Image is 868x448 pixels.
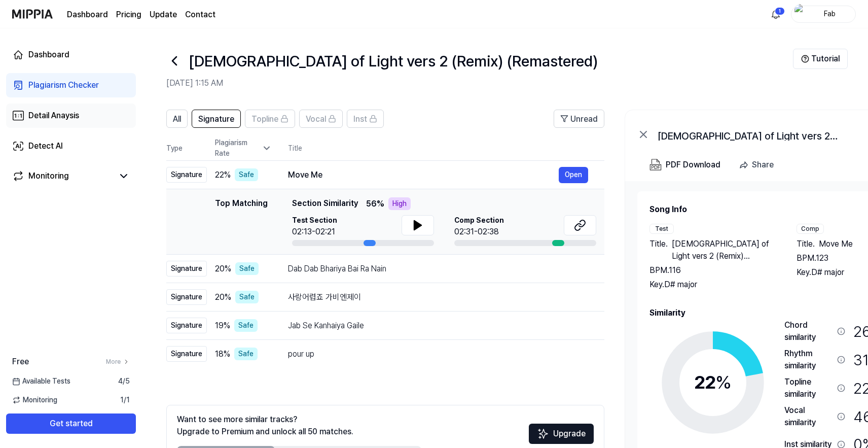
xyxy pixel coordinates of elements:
div: Monitoring [28,170,69,182]
span: 1 / 1 [120,395,130,405]
span: 19 % [215,320,230,332]
div: Detect AI [28,140,63,152]
span: Free [12,356,29,368]
button: Open [559,167,588,183]
span: Unread [570,113,598,125]
img: Help [801,55,809,63]
div: Test [649,224,674,234]
div: BPM. 116 [649,264,776,277]
img: PDF Download [649,159,662,171]
div: pour up [288,348,588,360]
button: Upgrade [529,424,594,444]
button: Signature [192,110,241,128]
button: Tutorial [793,49,848,69]
div: Safe [234,348,258,360]
a: SparklesUpgrade [529,432,594,442]
th: Title [288,136,604,160]
div: Signature [166,346,207,362]
div: Key. D# major [649,279,776,291]
span: Monitoring [12,395,57,405]
div: 1 [775,7,785,15]
div: Comp [797,224,824,234]
a: Pricing [116,9,141,21]
div: Vocal similarity [784,404,833,429]
button: Get started [6,413,136,434]
div: Share [752,158,774,171]
div: [DEMOGRAPHIC_DATA] of Light vers 2 (Remix) (Remastered) [658,128,860,141]
span: Available Tests [12,376,70,387]
a: Detect AI [6,134,136,158]
span: 20 % [215,263,231,275]
div: Safe [235,291,259,303]
span: Signature [198,113,234,125]
div: Rhythm similarity [784,348,833,372]
div: Plagiarism Checker [28,79,99,91]
button: Share [735,155,782,175]
button: Vocal [299,110,343,128]
a: Contact [185,9,215,21]
a: Monitoring [12,170,114,182]
div: Dab Dab Bhariya Bai Ra Nain [288,263,588,275]
h1: Lady of Light vers 2 (Remix) (Remastered) [189,50,598,73]
span: All [173,113,181,125]
div: Safe [235,168,258,181]
div: 22 [694,369,732,396]
span: Title . [649,238,668,262]
div: Fab [810,8,849,19]
a: Plagiarism Checker [6,73,136,97]
span: % [715,371,732,393]
a: Dashboard [6,43,136,67]
button: Inst [347,110,384,128]
span: Inst [353,113,367,125]
span: Vocal [306,113,326,125]
span: 22 % [215,169,231,181]
span: [DEMOGRAPHIC_DATA] of Light vers 2 (Remix) (Remastered) [672,238,776,262]
button: Unread [554,110,604,128]
span: 4 / 5 [118,376,130,387]
span: 56 % [366,198,384,210]
div: Dashboard [28,49,69,61]
a: More [106,357,130,366]
div: 02:13-02:21 [292,226,337,238]
div: 사랑어렵죠 가비엔제이 [288,291,588,303]
div: Topline similarity [784,376,833,400]
span: Section Similarity [292,197,358,210]
div: Jab Se Kanhaiya Gaile [288,320,588,332]
div: Signature [166,289,207,305]
img: Sparkles [537,428,549,440]
a: Detail Anaysis [6,104,136,128]
span: 20 % [215,291,231,303]
div: 02:31-02:38 [454,226,504,238]
span: Move Me [819,238,853,250]
button: profileFab [791,6,856,23]
div: Chord similarity [784,319,833,343]
img: profile [794,4,807,24]
h2: [DATE] 1:15 AM [166,77,793,89]
div: High [388,197,411,210]
div: Want to see more similar tracks? Upgrade to Premium and unlock all 50 matches. [177,413,353,438]
div: Move Me [288,169,559,181]
div: Signature [166,167,207,183]
button: Topline [245,110,295,128]
div: Top Matching [215,197,268,246]
div: Signature [166,318,207,333]
div: Signature [166,261,207,277]
button: PDF Download [647,155,722,175]
th: Type [166,136,207,161]
div: Plagiarism Rate [215,137,272,159]
div: PDF Download [666,158,720,171]
span: Comp Section [454,215,504,226]
a: Update [150,9,177,21]
span: Title . [797,238,815,250]
div: Safe [234,319,258,332]
span: Test Section [292,215,337,226]
button: All [166,110,188,128]
div: Safe [235,262,259,275]
img: 알림 [770,8,782,20]
span: Topline [251,113,278,125]
a: Dashboard [67,9,108,21]
span: 18 % [215,348,230,360]
div: Detail Anaysis [28,110,79,122]
button: 알림1 [768,6,784,22]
